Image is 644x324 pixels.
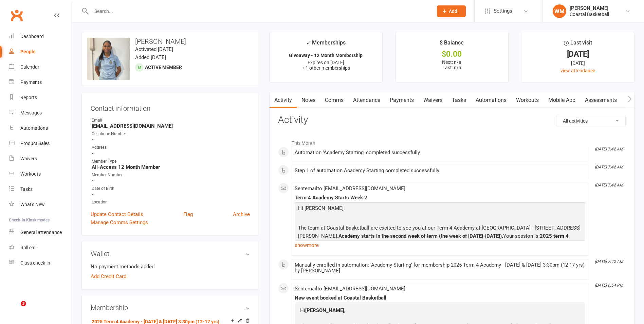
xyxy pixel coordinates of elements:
[595,147,623,151] i: [DATE] 7:42 AM
[385,92,419,108] a: Payments
[92,123,250,129] strong: [EMAIL_ADDRESS][DOMAIN_NAME]
[528,51,628,58] div: [DATE]
[145,65,182,70] span: Active member
[270,92,297,108] a: Activity
[9,44,72,59] a: People
[92,191,250,197] strong: -
[298,306,576,316] p: Hi ,
[91,210,143,218] a: Update Contact Details
[233,210,250,218] a: Archive
[20,34,44,39] div: Dashboard
[580,92,622,108] a: Assessments
[20,79,42,85] div: Payments
[9,240,72,255] a: Roll call
[92,199,250,205] div: Location
[91,102,250,112] h3: Contact information
[20,260,50,266] div: Class check-in
[295,295,585,301] div: New event booked at Coastal Basketball
[9,75,72,90] a: Payments
[91,250,250,257] h3: Wallet
[9,255,72,271] a: Class kiosk mode
[306,40,310,46] i: ✓
[447,92,471,108] a: Tasks
[9,136,72,151] a: Product Sales
[92,117,250,124] div: Email
[20,245,36,250] div: Roll call
[135,46,173,52] time: Activated [DATE]
[20,230,62,235] div: General attendance
[92,172,250,178] div: Member Number
[494,3,512,19] span: Settings
[89,6,428,16] input: Search...
[92,158,250,165] div: Member Type
[348,92,385,108] a: Attendance
[570,11,609,17] div: Coastal Basketball
[20,171,41,177] div: Workouts
[570,5,609,11] div: [PERSON_NAME]
[9,59,72,75] a: Calendar
[20,125,48,131] div: Automations
[595,183,623,187] i: [DATE] 7:42 AM
[564,38,592,51] div: Last visit
[9,225,72,240] a: General attendance kiosk mode
[419,92,447,108] a: Waivers
[92,185,250,192] div: Date of Birth
[295,185,405,192] span: Sent email to [EMAIL_ADDRESS][DOMAIN_NAME]
[278,115,626,125] h3: Activity
[92,164,250,170] strong: All-Access 12 Month Member
[9,90,72,105] a: Reports
[92,178,250,184] strong: -
[449,8,457,14] span: Add
[9,29,72,44] a: Dashboard
[9,182,72,197] a: Tasks
[135,54,166,60] time: Added [DATE]
[7,301,23,317] iframe: Intercom live chat
[437,5,466,17] button: Add
[8,7,25,24] a: Clubworx
[544,92,580,108] a: Mobile App
[560,68,595,73] a: view attendance
[92,131,250,137] div: Cellphone Number
[9,166,72,182] a: Workouts
[511,92,544,108] a: Workouts
[20,95,37,100] div: Reports
[296,204,584,214] p: Hi [PERSON_NAME],
[20,156,37,161] div: Waivers
[20,202,45,207] div: What's New
[295,150,585,156] div: Automation 'Academy Starting' completed successfully
[91,218,148,227] a: Manage Comms Settings
[20,64,39,70] div: Calendar
[91,272,126,281] a: Add Credit Card
[9,105,72,121] a: Messages
[295,168,585,174] div: Step 1 of automation Academy Starting completed successfully
[21,301,26,306] span: 3
[306,38,346,51] div: Memberships
[92,150,250,157] strong: -
[297,92,320,108] a: Notes
[278,136,626,147] li: This Month
[20,49,36,54] div: People
[302,65,350,71] span: + 1 other memberships
[20,186,33,192] div: Tasks
[402,59,502,70] p: Next: n/a Last: n/a
[305,307,344,313] strong: [PERSON_NAME]
[9,197,72,212] a: What's New
[92,137,250,143] strong: -
[9,121,72,136] a: Automations
[20,110,42,115] div: Messages
[9,151,72,166] a: Waivers
[92,144,250,151] div: Address
[295,240,585,250] a: show more
[595,283,623,288] i: [DATE] 6:54 PM
[402,51,502,58] div: $0.00
[87,38,130,80] img: image1756797756.png
[295,195,585,201] div: Term 4 Academy Starts Week 2
[528,59,628,67] div: [DATE]
[440,38,464,51] div: $ Balance
[595,165,623,169] i: [DATE] 7:42 AM
[295,262,585,274] div: Manually enrolled in automation: 'Academy Starting' for membership 2025 Term 4 Academy - [DATE] &...
[320,92,348,108] a: Comms
[296,224,584,250] p: The team at Coastal Basketball are excited to see you at our Term 4 Academy at [GEOGRAPHIC_DATA] ...
[308,60,344,65] span: Expires on [DATE]
[20,141,50,146] div: Product Sales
